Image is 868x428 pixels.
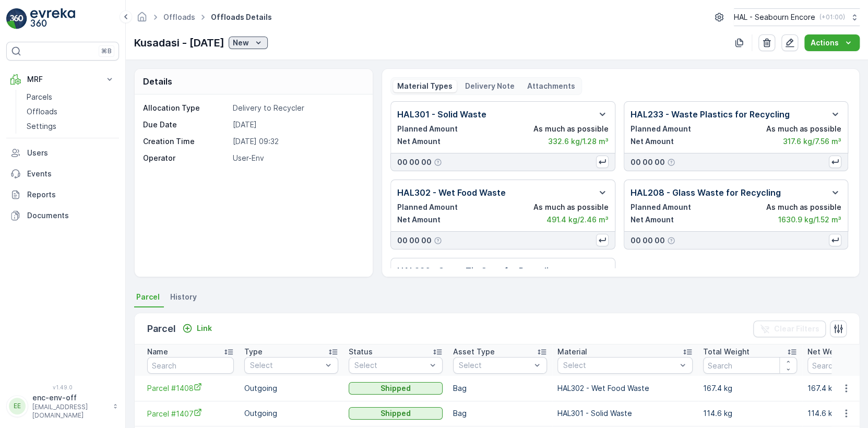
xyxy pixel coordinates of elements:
div: Help Tooltip Icon [434,158,442,167]
p: Settings [27,121,56,132]
p: Planned Amount [631,124,691,134]
td: 167.4 kg [698,376,802,401]
p: Offloads [27,106,57,117]
p: [DATE] 09:32 [233,136,362,147]
p: Users [27,148,115,158]
button: Shipped [349,407,443,420]
p: ⌘B [101,47,112,55]
p: HAL301 - Solid Waste [397,108,486,121]
td: HAL302 - Wet Food Waste [552,376,698,401]
p: Allocation Type [143,103,229,113]
p: Attachments [527,81,575,91]
span: Offloads Details [209,12,274,22]
a: Parcel #1408 [147,383,234,394]
button: Shipped [349,382,443,395]
p: Planned Amount [631,202,691,212]
p: Net Amount [397,136,441,147]
td: Outgoing [239,376,343,401]
button: MRF [6,69,119,90]
p: 332.6 kg / 1.28 m³ [548,136,609,147]
p: 1630.9 kg / 1.52 m³ [778,215,841,225]
p: Delivery Note [465,81,515,91]
a: Parcel #1407 [147,408,234,419]
p: Net Weight [807,347,848,357]
a: Offloads [163,13,195,21]
button: Link [178,322,216,335]
p: [EMAIL_ADDRESS][DOMAIN_NAME] [32,403,108,420]
p: HAL236 - Scrap Tin Cans for Recycling [397,265,559,277]
p: Parcel [147,322,176,336]
p: As much as possible [766,202,841,212]
p: Events [27,169,115,179]
div: Help Tooltip Icon [434,236,442,245]
p: Documents [27,210,115,221]
p: Net Amount [631,136,674,147]
p: HAL233 - Waste Plastics for Recycling [631,108,790,121]
p: HAL208 - Glass Waste for Recycling [631,186,781,199]
a: Documents [6,205,119,226]
p: Operator [143,153,229,163]
p: Type [244,347,263,357]
div: Help Tooltip Icon [667,236,675,245]
p: Planned Amount [397,202,458,212]
p: User-Env [233,153,362,163]
a: Events [6,163,119,184]
td: 114.6 kg [698,401,802,426]
p: Delivery to Recycler [233,103,362,113]
td: HAL301 - Solid Waste [552,401,698,426]
p: 00 00 00 [397,235,432,246]
p: 00 00 00 [631,235,665,246]
p: Material Types [397,81,453,91]
p: Asset Type [453,347,495,357]
p: As much as possible [533,202,609,212]
p: Status [349,347,373,357]
span: Parcel [136,292,160,302]
button: Actions [804,34,860,51]
p: enc-env-off [32,393,108,403]
input: Search [147,357,234,374]
img: logo [6,8,27,29]
input: Search [703,357,797,374]
button: New [229,37,268,49]
p: Select [459,360,531,371]
button: EEenc-env-off[EMAIL_ADDRESS][DOMAIN_NAME] [6,393,119,420]
p: Clear Filters [774,324,819,334]
p: Reports [27,189,115,200]
p: [DATE] [233,120,362,130]
p: Due Date [143,120,229,130]
p: New [233,38,249,48]
td: Outgoing [239,401,343,426]
div: Help Tooltip Icon [667,158,675,167]
p: MRF [27,74,98,85]
button: Clear Filters [753,320,826,337]
span: v 1.49.0 [6,384,119,390]
p: 317.6 kg / 7.56 m³ [783,136,841,147]
td: Bag [448,376,552,401]
button: HAL - Seabourn Encore(+01:00) [734,8,860,26]
p: Select [354,360,426,371]
p: 00 00 00 [397,157,432,168]
p: Actions [811,38,839,48]
p: HAL302 - Wet Food Waste [397,186,506,199]
div: EE [9,398,26,414]
p: Net Amount [631,215,674,225]
p: As much as possible [533,124,609,134]
p: Kusadasi - [DATE] [134,35,224,51]
p: Link [197,323,212,334]
p: Creation Time [143,136,229,147]
p: Details [143,75,172,88]
p: Shipped [381,383,411,394]
p: Select [250,360,322,371]
a: Parcels [22,90,119,104]
p: ( +01:00 ) [819,13,845,21]
a: Homepage [136,15,148,24]
a: Reports [6,184,119,205]
p: Material [557,347,587,357]
p: Parcels [27,92,52,102]
p: As much as possible [766,124,841,134]
a: Users [6,142,119,163]
p: Name [147,347,168,357]
td: Bag [448,401,552,426]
